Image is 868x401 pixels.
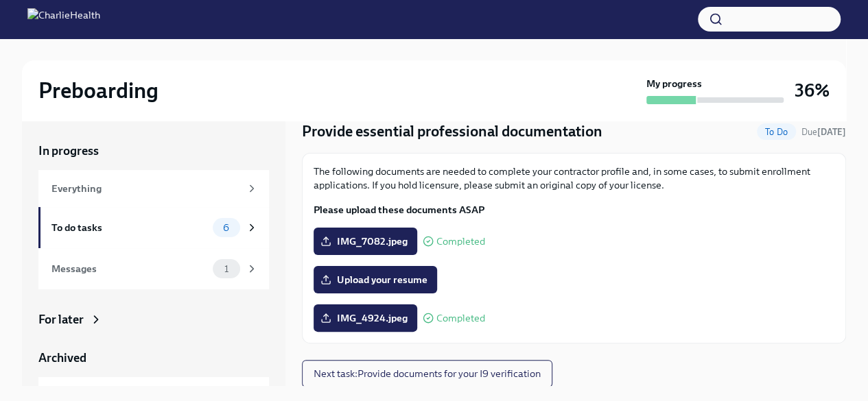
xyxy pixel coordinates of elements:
[314,304,417,332] label: IMG_4924.jpeg
[323,311,408,325] span: IMG_4924.jpeg
[801,127,846,137] span: Due
[302,121,602,142] h4: Provide essential professional documentation
[314,367,541,380] span: Next task : Provide documents for your I9 verification
[817,127,846,137] strong: [DATE]
[38,350,269,366] a: Archived
[323,234,408,248] span: IMG_7082.jpeg
[51,181,240,196] div: Everything
[38,311,269,328] a: For later
[314,266,437,293] label: Upload your resume
[314,204,484,216] strong: Please upload these documents ASAP
[323,273,427,287] span: Upload your resume
[38,311,84,328] div: For later
[27,8,100,30] img: CharlieHealth
[757,127,796,137] span: To Do
[38,207,269,248] a: To do tasks6
[38,170,269,207] a: Everything
[216,264,237,274] span: 1
[436,236,485,247] span: Completed
[801,125,846,138] span: September 28th, 2025 09:00
[38,77,159,104] h2: Preboarding
[314,228,417,255] label: IMG_7082.jpeg
[51,261,207,276] div: Messages
[646,77,702,90] strong: My progress
[795,78,830,103] h3: 36%
[215,223,237,233] span: 6
[302,360,552,387] button: Next task:Provide documents for your I9 verification
[38,143,269,159] a: In progress
[436,313,485,324] span: Completed
[314,165,834,192] p: The following documents are needed to complete your contractor profile and, in some cases, to sub...
[38,248,269,289] a: Messages1
[51,220,207,235] div: To do tasks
